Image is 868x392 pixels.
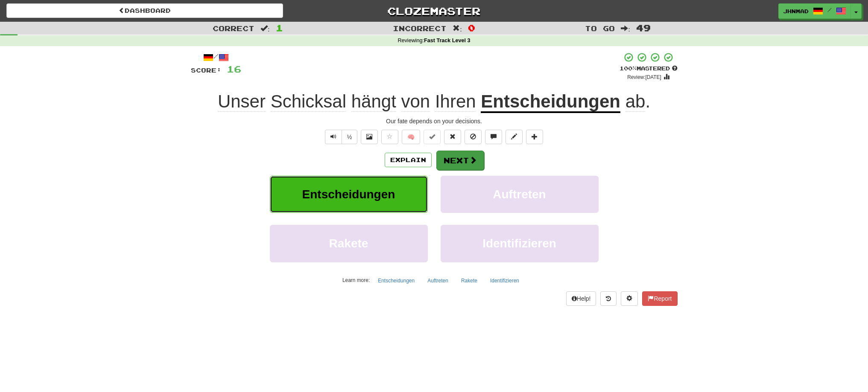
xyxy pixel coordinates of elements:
button: Auftreten [441,176,599,213]
span: Unser [218,91,266,112]
a: jhnmad / [778,3,851,19]
button: Help! [566,291,596,306]
button: Entscheidungen [373,274,419,287]
span: 1 [276,23,283,33]
span: Identifizieren [482,237,556,250]
button: Round history (alt+y) [600,291,617,306]
div: / [191,52,241,63]
div: Mastered [620,65,678,73]
span: Auftreten [493,188,546,201]
small: Learn more: [342,277,370,283]
button: Explain [385,153,432,167]
button: Report [642,291,677,306]
button: Auftreten [423,274,453,287]
span: Score: [191,67,222,74]
div: Our fate depends on your decisions. [191,117,678,125]
span: jhnmad [783,7,809,15]
span: Ihren [435,91,476,112]
a: Dashboard [6,3,283,18]
strong: Fast Track Level 3 [424,38,471,44]
span: / [827,7,832,13]
span: von [401,91,430,112]
span: Rakete [329,237,368,250]
span: . [620,91,650,112]
a: Clozemaster [296,3,573,18]
span: : [621,25,630,32]
div: Text-to-speech controls [323,130,358,144]
span: 49 [636,23,651,33]
span: 0 [468,23,475,33]
button: Play sentence audio (ctl+space) [325,130,342,144]
span: To go [585,24,615,32]
span: : [453,25,462,32]
button: Discuss sentence (alt+u) [485,130,502,144]
span: 100 % [620,65,637,72]
span: ab [625,91,646,112]
u: Entscheidungen [481,91,620,113]
span: Correct [213,24,254,32]
small: Review: [DATE] [627,74,661,80]
button: Next [436,151,484,170]
button: Add to collection (alt+a) [526,130,543,144]
button: Rakete [270,225,428,262]
button: Entscheidungen [270,176,428,213]
button: Reset to 0% Mastered (alt+r) [444,130,461,144]
span: hängt [351,91,396,112]
span: Schicksal [271,91,346,112]
button: Favorite sentence (alt+f) [381,130,398,144]
button: Edit sentence (alt+d) [506,130,523,144]
button: 🧠 [402,130,420,144]
span: 16 [227,64,241,74]
button: Set this sentence to 100% Mastered (alt+m) [424,130,441,144]
button: Identifizieren [441,225,599,262]
span: Incorrect [393,24,447,32]
button: Show image (alt+x) [361,130,378,144]
span: : [260,25,270,32]
button: Identifizieren [485,274,524,287]
span: Entscheidungen [302,188,395,201]
button: Rakete [456,274,482,287]
button: ½ [342,130,358,144]
button: Ignore sentence (alt+i) [465,130,482,144]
